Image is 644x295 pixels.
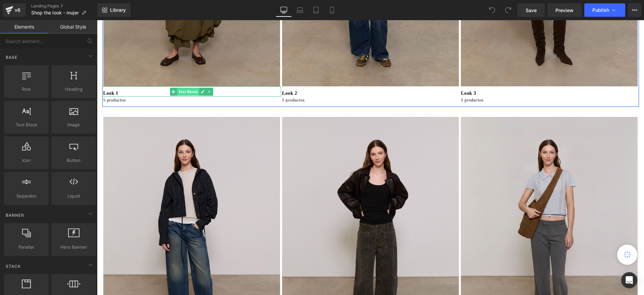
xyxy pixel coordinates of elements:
[110,7,126,13] span: Library
[292,3,308,17] a: Laptop
[526,7,537,14] span: Save
[485,3,499,17] button: Undo
[628,3,641,17] button: More
[6,157,47,164] span: Icon
[53,157,94,164] span: Button
[5,263,21,269] span: Stack
[53,193,94,200] span: Liquid
[185,70,363,77] p: Look 2
[97,3,130,17] a: New Library
[584,3,625,17] button: Publish
[3,3,26,17] a: v6
[364,77,542,83] p: 5 productos
[308,3,324,17] a: Tablet
[6,121,47,128] span: Text Block
[6,77,184,83] p: 5 productos
[80,68,102,76] span: Text Block
[6,244,47,251] span: Parallax
[324,3,340,17] a: Mobile
[364,70,542,77] p: Look 3
[547,3,582,17] a: Preview
[31,10,79,15] span: Shop the look - mujer
[621,272,637,288] div: Open Intercom Messenger
[5,54,18,60] span: Base
[555,7,574,14] span: Preview
[13,6,22,14] div: v6
[109,68,116,76] a: Expand / Collapse
[6,193,47,200] span: Separator
[49,20,97,34] a: Global Style
[185,77,363,83] p: 5 productos
[53,121,94,128] span: Image
[31,3,97,9] a: Landing Pages
[53,244,94,251] span: Hero Banner
[6,86,47,93] span: Row
[5,212,25,218] span: Banner
[592,7,609,13] span: Publish
[501,3,515,17] button: Redo
[276,3,292,17] a: Desktop
[53,86,94,93] span: Heading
